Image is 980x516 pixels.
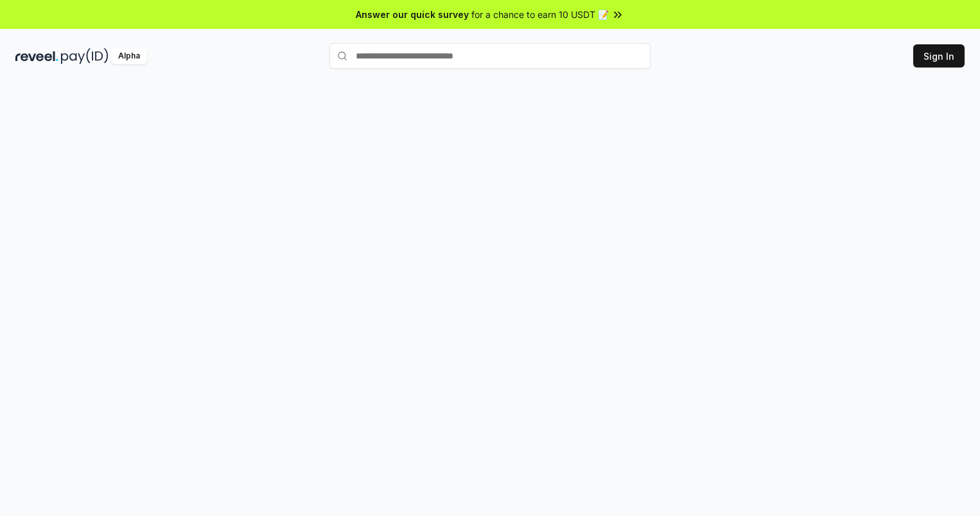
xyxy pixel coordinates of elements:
div: Alpha [111,48,147,64]
span: for a chance to earn 10 USDT 📝 [471,8,609,21]
button: Sign In [913,44,965,67]
span: Answer our quick survey [356,8,469,21]
img: reveel_dark [15,48,58,64]
img: pay_id [61,48,109,64]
